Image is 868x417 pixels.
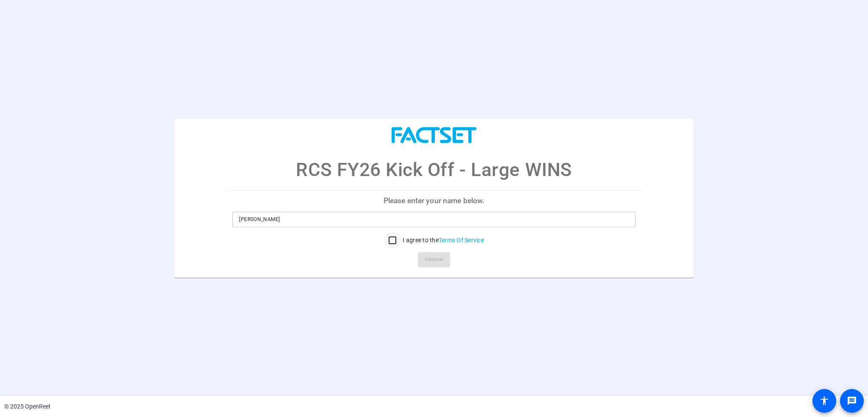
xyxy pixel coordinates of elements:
[239,214,629,224] input: Enter your name
[4,402,50,411] div: © 2025 OpenReel
[225,191,642,211] p: Please enter your name below.
[392,127,476,143] img: company-logo
[847,396,857,406] mat-icon: message
[819,396,829,406] mat-icon: accessibility
[401,236,484,244] label: I agree to the
[296,156,572,184] p: RCS FY26 Kick Off - Large WINS
[439,237,484,243] a: Terms Of Service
